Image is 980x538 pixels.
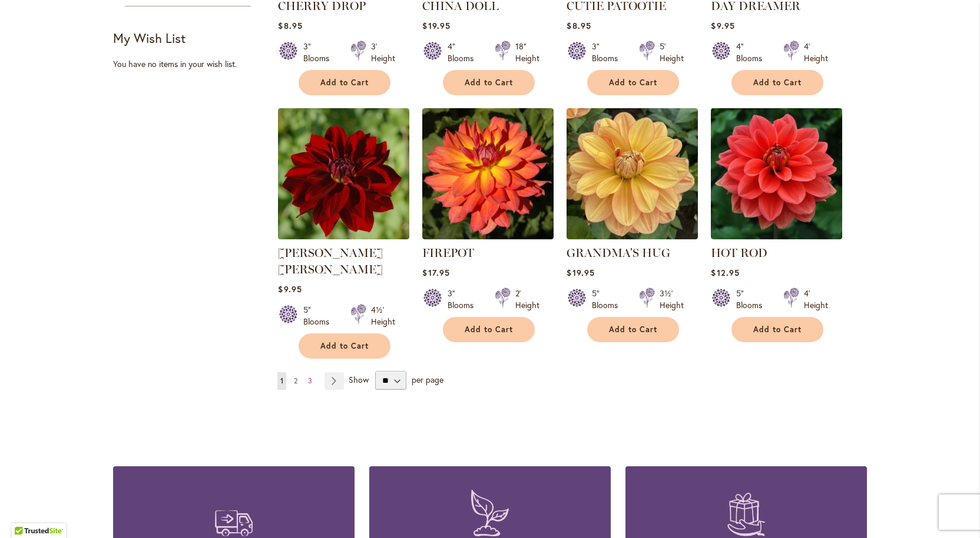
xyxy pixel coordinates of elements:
strong: My Wish List [113,29,186,46]
div: 4" Blooms [448,41,481,64]
span: Add to Cart [320,78,369,88]
span: $19.95 [567,267,594,278]
span: Add to Cart [609,78,657,88]
img: FIREPOT [422,108,554,239]
button: Add to Cart [443,70,535,95]
button: Add to Cart [587,70,679,95]
button: Add to Cart [731,317,823,342]
button: Add to Cart [443,317,535,342]
span: Add to Cart [753,78,802,88]
div: 4' Height [804,288,828,311]
span: 2 [294,376,297,385]
div: 5" Blooms [303,304,336,328]
a: GRANDMA'S HUG [567,230,698,242]
span: $8.95 [567,20,591,31]
div: You have no items in your wish list. [113,58,270,70]
img: HOT ROD [711,108,842,239]
a: HOT ROD [711,230,842,242]
a: DEBORA RENAE [278,230,409,242]
div: 2' Height [515,288,539,311]
div: 3" Blooms [592,41,625,64]
span: $9.95 [711,20,734,31]
button: Add to Cart [299,333,390,359]
div: 5" Blooms [592,288,625,311]
span: Add to Cart [753,325,802,335]
div: 5" Blooms [736,288,769,311]
span: $19.95 [422,20,450,31]
span: 3 [308,376,312,385]
a: [PERSON_NAME] [PERSON_NAME] [278,246,383,276]
button: Add to Cart [299,70,390,95]
span: $17.95 [422,267,449,278]
span: $12.95 [711,267,739,278]
span: Add to Cart [465,78,513,88]
span: $9.95 [278,283,302,295]
div: 4" Blooms [736,41,769,64]
a: GRANDMA'S HUG [567,246,670,260]
span: Show [349,374,369,385]
span: 1 [280,376,283,385]
img: DEBORA RENAE [278,108,409,239]
span: Add to Cart [320,341,369,351]
div: 5' Height [660,41,684,64]
div: 18" Height [515,41,539,64]
span: $8.95 [278,20,302,31]
div: 3' Height [371,41,395,64]
a: 3 [305,372,315,390]
a: FIREPOT [422,230,554,242]
button: Add to Cart [587,317,679,342]
div: 4' Height [804,41,828,64]
a: 2 [291,372,300,390]
span: Add to Cart [609,325,657,335]
span: Add to Cart [465,325,513,335]
a: FIREPOT [422,246,474,260]
img: GRANDMA'S HUG [567,108,698,239]
span: per page [412,374,443,385]
a: HOT ROD [711,246,767,260]
div: 3" Blooms [303,41,336,64]
iframe: Launch Accessibility Center [9,496,42,529]
div: 3½' Height [660,288,684,311]
div: 3" Blooms [448,288,481,311]
button: Add to Cart [731,70,823,95]
div: 4½' Height [371,304,395,328]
